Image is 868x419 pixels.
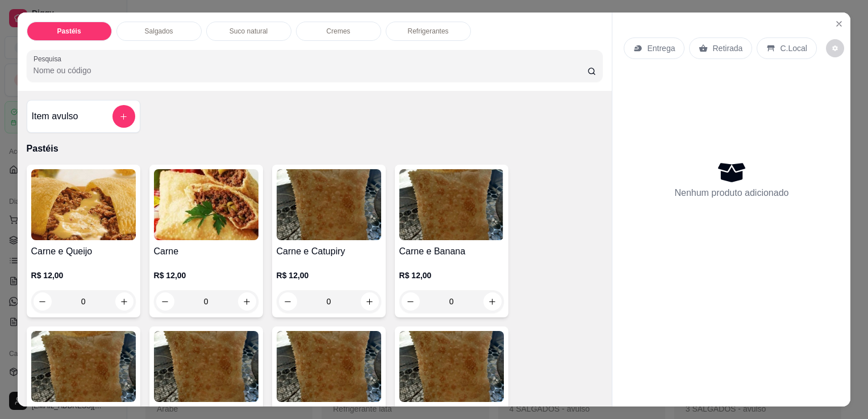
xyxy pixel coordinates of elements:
[399,169,504,240] img: product-image
[31,270,136,281] p: R$ 12,00
[712,43,742,54] p: Retirada
[674,186,788,200] p: Nenhum produto adicionado
[780,43,807,54] p: C.Local
[32,110,78,123] h4: Item avulso
[57,27,81,36] p: Pastéis
[31,169,136,240] img: product-image
[830,15,848,33] button: Close
[399,245,504,258] h4: Carne e Banana
[154,245,258,258] h4: Carne
[154,169,258,240] img: product-image
[647,43,675,54] p: Entrega
[34,54,65,64] label: Pesquisa
[408,27,449,36] p: Refrigerantes
[277,169,381,240] img: product-image
[399,270,504,281] p: R$ 12,00
[229,27,268,36] p: Suco natural
[145,27,173,36] p: Salgados
[31,245,136,258] h4: Carne e Queijo
[34,65,587,76] input: Pesquisa
[277,270,381,281] p: R$ 12,00
[826,39,844,57] button: decrease-product-quantity
[154,270,258,281] p: R$ 12,00
[31,331,136,402] img: product-image
[27,142,603,156] p: Pastéis
[327,27,350,36] p: Cremes
[112,105,135,128] button: add-separate-item
[277,331,381,402] img: product-image
[277,245,381,258] h4: Carne e Catupiry
[154,331,258,402] img: product-image
[399,331,504,402] img: product-image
